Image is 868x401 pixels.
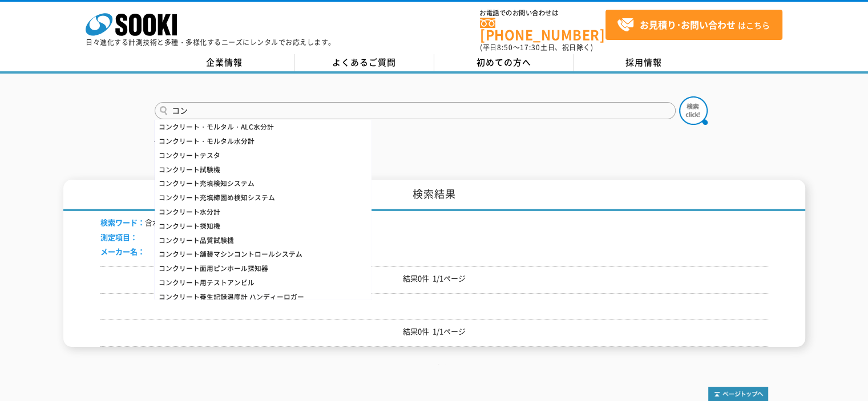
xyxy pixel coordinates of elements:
p: 日々進化する計測技術と多種・多様化するニーズにレンタルでお応えします。 [86,39,336,46]
a: お見積り･お問い合わせはこちら [605,10,782,40]
div: コンクリート探知機 [155,219,371,233]
img: btn_search.png [679,96,708,125]
span: 測定項目： [100,232,138,242]
div: コンクリート面用ピンホール探知器 [155,261,371,276]
div: コンクリートテスタ [155,148,371,163]
div: コンクリート充填締固め検知システム [155,191,371,205]
a: [PHONE_NUMBER] [480,18,605,41]
span: メーカー名： [100,246,145,257]
div: コンクリート・モルタル水分計 [155,134,371,148]
div: コンクリート養生記録温度計 ハンディーロガー [155,290,371,304]
strong: お見積り･お問い合わせ [640,18,736,31]
a: よくあるご質問 [294,54,434,71]
span: 8:50 [497,42,513,52]
span: お電話でのお問い合わせは [480,10,605,17]
div: コンクリート水分計 [155,205,371,219]
p: 結果0件 1/1ページ [100,273,768,285]
div: コンクリート・モルタル・ALC水分計 [155,120,371,134]
a: 採用情報 [574,54,714,71]
div: コンクリート用テストアンビル [155,276,371,290]
a: 企業情報 [155,54,294,71]
span: 17:30 [520,42,540,52]
h1: 検索結果 [63,180,805,211]
span: はこちら [617,17,770,34]
div: コンクリート品質試験機 [155,233,371,248]
span: (平日 ～ 土日、祝日除く) [480,42,593,52]
span: 検索ワード： [100,217,145,228]
span: 初めての方へ [477,56,531,68]
p: 結果0件 1/1ページ [100,326,768,338]
a: 初めての方へ [434,54,574,71]
div: コンクリート舗装マシンコントロールシステム [155,247,371,261]
li: 含水 [100,217,160,229]
div: コンクリート試験機 [155,163,371,177]
input: 商品名、型式、NETIS番号を入力してください [155,102,676,119]
div: コンクリート充填検知システム [155,176,371,191]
